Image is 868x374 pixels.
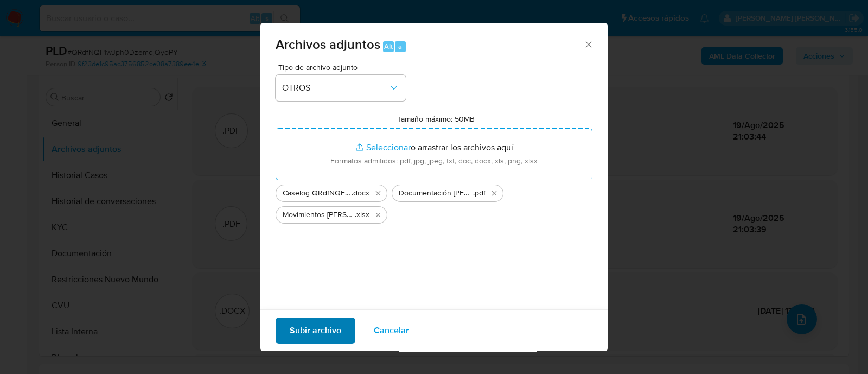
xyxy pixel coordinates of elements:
span: a [398,41,402,52]
label: Tamaño máximo: 50MB [397,114,475,124]
button: Subir archivo [276,318,355,344]
button: OTROS [276,75,406,101]
span: Cancelar [374,319,409,343]
span: Movimientos [PERSON_NAME] [PERSON_NAME] - User ID 45878766 [283,210,355,220]
span: Alt [384,41,393,52]
span: Tipo de archivo adjunto [278,64,409,71]
span: Documentación [PERSON_NAME] [PERSON_NAME] - User ID 45878766-fusionado [399,188,473,199]
ul: Archivos seleccionados [276,180,592,224]
span: Subir archivo [290,319,341,343]
span: .pdf [473,188,486,199]
button: Eliminar Movimientos Maria Natalia Tarducci Bonfiglio - User ID 45878766.xlsx [372,208,385,221]
span: Archivos adjuntos [276,35,380,54]
span: Caselog QRdfNQF1wJph0DzemqjQyoPY_2025_08_19_20_10_25 [283,188,352,199]
span: OTROS [282,83,388,93]
button: Cerrar [583,39,593,49]
button: Cancelar [360,318,423,344]
button: Eliminar Documentación Maria Natalia Tarducci Bonfiglio - User ID 45878766-fusionado.pdf [488,187,501,200]
span: .docx [352,188,369,199]
span: .xlsx [355,210,369,220]
button: Eliminar Caselog QRdfNQF1wJph0DzemqjQyoPY_2025_08_19_20_10_25.docx [372,187,385,200]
